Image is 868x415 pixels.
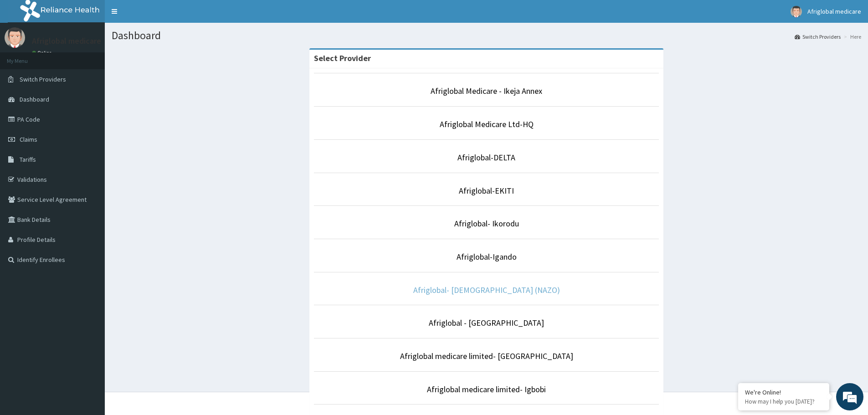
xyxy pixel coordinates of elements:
span: Tariffs [20,155,36,164]
a: Afriglobal medicare limited- Igbobi [427,384,546,395]
a: Switch Providers [795,33,841,41]
a: Online [32,50,54,56]
span: Claims [20,135,37,143]
a: Afriglobal - [GEOGRAPHIC_DATA] [429,318,544,328]
img: User Image [5,27,25,48]
a: Afriglobal- Ikorodu [454,218,519,229]
a: Afriglobal- [DEMOGRAPHIC_DATA] (NAZO) [413,285,560,295]
li: Here [842,33,861,41]
a: Afriglobal-EKITI [459,185,514,196]
strong: Select Provider [314,53,371,63]
div: We're Online! [745,388,822,396]
a: Afriglobal-Igando [457,251,517,262]
span: Afriglobal medicare [807,7,861,15]
p: How may I help you today? [745,398,822,405]
img: User Image [791,6,802,17]
a: Afriglobal-DELTA [457,152,515,163]
span: Dashboard [20,95,49,103]
a: Afriglobal Medicare Ltd-HQ [440,119,534,129]
h1: Dashboard [112,30,861,41]
a: Afriglobal medicare limited- [GEOGRAPHIC_DATA] [400,351,573,361]
a: Afriglobal Medicare - Ikeja Annex [431,86,542,96]
span: Switch Providers [20,75,66,83]
p: Afriglobal medicare [32,37,101,45]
